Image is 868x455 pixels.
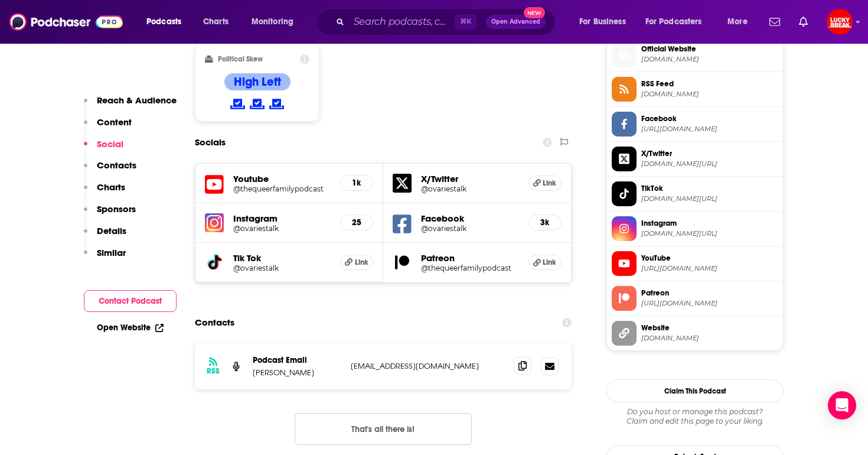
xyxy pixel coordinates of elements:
[84,181,125,203] button: Charts
[218,55,263,63] h2: Political Skew
[612,321,778,346] a: Website[DOMAIN_NAME]
[233,213,331,224] h5: Instagram
[233,224,331,233] a: @ovariestalk
[350,178,363,188] h5: 1k
[195,12,236,31] a: Charts
[421,224,519,233] a: @ovariestalk
[641,229,778,238] span: instagram.com/ovariestalk
[195,131,226,154] h2: Socials
[641,323,778,333] span: Website
[641,90,778,99] span: feeds.redcircle.com
[350,217,363,227] h5: 25
[719,12,762,31] button: open menu
[97,181,125,193] p: Charts
[349,12,455,31] input: Search podcasts, credits, & more...
[138,12,197,31] button: open menu
[827,9,853,35] span: Logged in as annagregory
[612,112,778,136] a: Facebook[URL][DOMAIN_NAME]
[612,251,778,276] a: YouTube[URL][DOMAIN_NAME]
[421,173,519,184] h5: X/Twitter
[571,12,641,31] button: open menu
[606,407,784,426] div: Claim and edit this page to your liking.
[645,14,702,30] span: For Podcasters
[612,216,778,241] a: Instagram[DOMAIN_NAME][URL]
[205,213,224,232] img: iconImage
[233,264,331,272] a: @ovariestalk
[827,9,853,35] button: Show profile menu
[295,413,472,445] button: Nothing here.
[203,14,229,30] span: Charts
[641,253,778,264] span: YouTube
[765,12,785,32] a: Show notifications dropdown
[612,286,778,311] a: Patreon[URL][DOMAIN_NAME]
[355,258,368,267] span: Link
[612,77,778,102] a: RSS Feed[DOMAIN_NAME]
[641,288,778,298] span: Patreon
[641,299,778,308] span: https://www.patreon.com/thequeerfamilypodcast
[97,225,126,236] p: Details
[9,11,123,33] img: Podchaser - Follow, Share and Rate Podcasts
[97,203,136,214] p: Sponsors
[612,42,778,67] a: Official Website[DOMAIN_NAME]
[84,225,126,247] button: Details
[641,44,778,54] span: Official Website
[97,247,126,258] p: Similar
[340,255,373,270] a: Link
[543,258,556,267] span: Link
[233,252,331,264] h5: Tik Tok
[727,14,748,30] span: More
[528,255,562,270] a: Link
[641,148,778,159] span: X/Twitter
[84,95,177,116] button: Reach & Audience
[491,19,540,25] span: Open Advanced
[84,116,132,138] button: Content
[84,290,177,312] button: Contact Podcast
[97,95,177,106] p: Reach & Audience
[641,194,778,203] span: tiktok.com/@ovariestalk
[641,334,778,343] span: ovariestalk.com
[455,14,477,30] span: ⌘ K
[233,184,331,193] a: @thequeerfamilypodcast
[97,138,123,149] p: Social
[612,147,778,171] a: X/Twitter[DOMAIN_NAME][URL]
[638,12,719,31] button: open menu
[84,138,123,160] button: Social
[421,264,519,272] h5: @thequeerfamilypodcast
[351,361,504,371] p: [EMAIL_ADDRESS][DOMAIN_NAME]
[195,311,234,334] h2: Contacts
[641,218,778,229] span: Instagram
[528,175,562,191] a: Link
[252,14,293,30] span: Monitoring
[421,213,519,224] h5: Facebook
[543,178,556,188] span: Link
[828,391,856,420] div: Open Intercom Messenger
[84,160,136,181] button: Contacts
[606,379,784,402] button: Claim This Podcast
[233,173,331,184] h5: Youtube
[421,184,519,193] a: @ovariestalk
[641,183,778,194] span: TikTok
[524,7,545,18] span: New
[253,368,341,378] p: [PERSON_NAME]
[146,14,181,30] span: Podcasts
[421,252,519,264] h5: Patreon
[612,181,778,206] a: TikTok[DOMAIN_NAME][URL]
[827,9,853,35] img: User Profile
[84,203,136,225] button: Sponsors
[84,247,126,269] button: Similar
[97,116,132,128] p: Content
[207,366,220,376] h3: RSS
[641,113,778,124] span: Facebook
[97,323,164,333] a: Open Website
[486,15,546,29] button: Open AdvancedNew
[243,12,309,31] button: open menu
[641,55,778,64] span: redcircle.com
[641,160,778,168] span: twitter.com/ovariestalk
[328,8,567,35] div: Search podcasts, credits, & more...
